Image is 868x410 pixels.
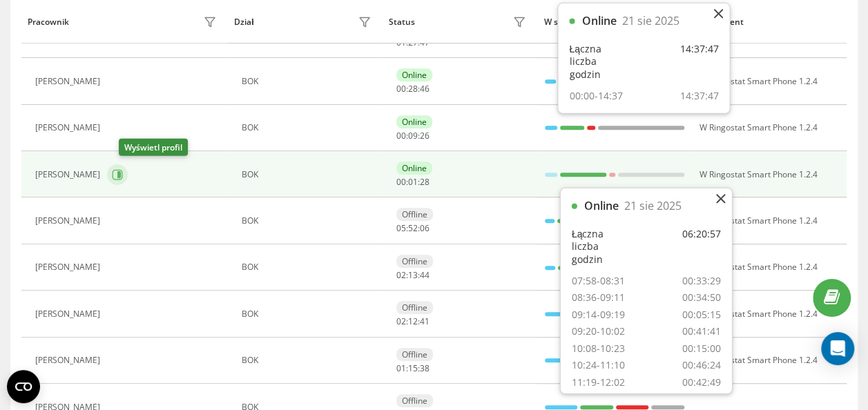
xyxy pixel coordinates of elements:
[821,332,854,365] div: Open Intercom Messenger
[396,130,406,141] span: 00
[396,131,430,141] div: : :
[119,139,188,156] div: Wyświetl profil
[389,17,415,27] div: Status
[700,75,818,87] span: W Ringostat Smart Phone 1.2.4
[569,43,626,81] div: Łączna liczba godzin
[700,354,818,366] span: W Ringostat Smart Phone 1.2.4
[35,123,104,133] div: [PERSON_NAME]
[35,262,104,272] div: [PERSON_NAME]
[396,162,432,175] div: Online
[242,170,375,179] div: BOK
[7,370,40,403] button: Open CMP widget
[420,362,430,374] span: 38
[682,342,721,355] div: 00:15:00
[569,89,622,102] div: 00:00-14:37
[408,315,418,327] span: 12
[572,274,625,287] div: 07:58-08:31
[700,261,818,273] span: W Ringostat Smart Phone 1.2.4
[396,115,432,128] div: Online
[420,130,430,141] span: 26
[408,176,418,188] span: 01
[35,309,104,319] div: [PERSON_NAME]
[682,359,721,372] div: 00:46:24
[420,315,430,327] span: 41
[396,83,406,95] span: 00
[242,216,375,226] div: BOK
[572,376,625,389] div: 11:19-12:02
[682,291,721,304] div: 00:34:50
[581,14,616,28] div: Online
[396,362,406,374] span: 01
[624,199,682,213] div: 21 sie 2025
[396,68,432,81] div: Online
[408,269,418,281] span: 13
[572,291,625,304] div: 08:36-09:11
[396,317,430,326] div: : :
[35,77,104,86] div: [PERSON_NAME]
[682,393,721,406] div: 00:50:31
[420,83,430,95] span: 46
[420,269,430,281] span: 44
[396,364,430,373] div: : :
[572,342,625,355] div: 10:08-10:23
[408,130,418,141] span: 09
[700,215,818,226] span: W Ringostat Smart Phone 1.2.4
[408,362,418,374] span: 15
[396,271,430,280] div: : :
[682,274,721,287] div: 00:33:29
[396,301,433,314] div: Offline
[35,170,104,179] div: [PERSON_NAME]
[543,17,685,27] div: W statusie
[242,262,375,272] div: BOK
[420,222,430,234] span: 06
[682,376,721,389] div: 00:42:49
[396,208,433,221] div: Offline
[698,17,840,27] div: User Agent
[242,123,375,133] div: BOK
[621,14,679,28] div: 21 sie 2025
[396,176,406,188] span: 00
[242,309,375,319] div: BOK
[420,176,430,188] span: 28
[396,222,406,234] span: 05
[396,394,433,407] div: Offline
[584,199,619,213] div: Online
[572,393,625,406] div: 12:08-12:59
[572,308,625,321] div: 09:14-09:19
[572,228,629,266] div: Łączna liczba godzin
[700,121,818,133] span: W Ringostat Smart Phone 1.2.4
[572,359,625,372] div: 10:24-11:10
[396,348,433,361] div: Offline
[242,77,375,86] div: BOK
[234,17,253,27] div: Dział
[682,325,721,338] div: 00:41:41
[396,177,430,187] div: : :
[679,89,718,102] div: 14:37:47
[572,325,625,338] div: 09:20-10:02
[35,216,104,226] div: [PERSON_NAME]
[679,43,718,81] div: 14:37:47
[396,315,406,327] span: 02
[700,308,818,320] span: W Ringostat Smart Phone 1.2.4
[242,355,375,365] div: BOK
[28,17,69,27] div: Pracownik
[700,168,818,180] span: W Ringostat Smart Phone 1.2.4
[682,228,721,266] div: 06:20:57
[35,355,104,365] div: [PERSON_NAME]
[408,222,418,234] span: 52
[396,255,433,268] div: Offline
[396,269,406,281] span: 02
[396,224,430,233] div: : :
[408,83,418,95] span: 28
[396,84,430,94] div: : :
[396,38,430,48] div: : :
[682,308,721,321] div: 00:05:15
